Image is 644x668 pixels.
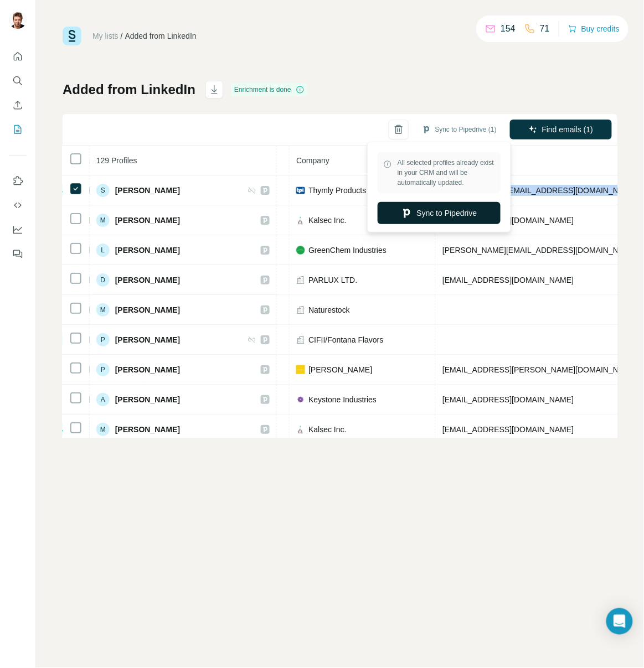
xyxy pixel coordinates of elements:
span: [PERSON_NAME] [115,215,180,226]
span: [PERSON_NAME] [115,185,180,196]
div: A [96,393,110,406]
div: M [96,303,110,317]
span: 129 Profiles [96,156,137,165]
span: [PERSON_NAME] [115,364,180,375]
span: [PERSON_NAME] [115,424,180,435]
button: Sync to Pipedrive [378,202,501,224]
div: M [96,214,110,227]
span: [PERSON_NAME] [115,304,180,315]
span: [PERSON_NAME] [115,394,180,405]
span: [PERSON_NAME] [115,275,180,286]
span: All selected profiles already exist in your CRM and will be automatically updated. [398,158,495,188]
div: P [96,363,110,376]
div: P [96,333,110,346]
span: [PERSON_NAME] [115,334,180,345]
div: S [96,184,110,197]
div: M [96,423,110,436]
span: Company [296,156,329,165]
div: Open Intercom Messenger [606,608,633,635]
span: [PERSON_NAME] [115,245,180,256]
div: D [96,273,110,287]
div: L [96,244,110,257]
